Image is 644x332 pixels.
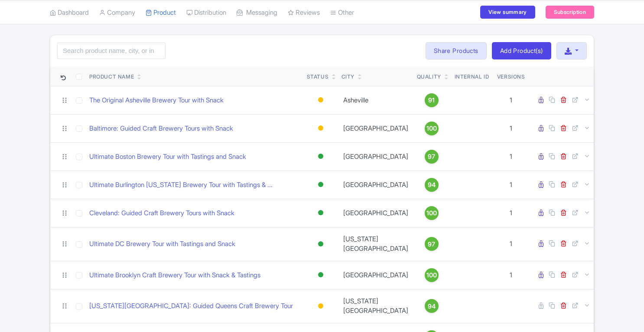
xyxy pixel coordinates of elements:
span: 100 [426,124,437,133]
th: Versions [494,66,529,86]
a: Cleveland: Guided Craft Brewery Tours with Snack [89,208,234,218]
div: City [342,73,355,81]
a: 94 [417,299,446,313]
span: 1 [510,240,512,248]
a: View summary [480,6,535,19]
span: 97 [428,240,435,249]
a: Distribution [186,1,226,25]
td: Asheville [338,86,413,114]
a: 97 [417,150,446,164]
span: 1 [510,181,512,189]
td: [GEOGRAPHIC_DATA] [338,171,413,199]
a: Other [330,1,354,25]
span: 94 [428,180,436,190]
a: Product [146,1,176,25]
a: Ultimate Boston Brewery Tour with Tastings and Snack [89,152,246,162]
div: Active [316,150,325,163]
div: Active [316,207,325,219]
td: [GEOGRAPHIC_DATA] [338,261,413,289]
td: [US_STATE][GEOGRAPHIC_DATA] [338,227,413,261]
span: 97 [428,152,435,161]
a: 94 [417,178,446,192]
a: Messaging [237,1,277,25]
span: 94 [428,302,436,311]
div: Building [316,94,325,106]
a: Baltimore: Guided Craft Brewery Tours with Snack [89,124,233,134]
span: 1 [510,209,512,217]
a: [US_STATE][GEOGRAPHIC_DATA]: Guided Queens Craft Brewery Tour [89,301,293,311]
a: Company [99,1,135,25]
a: 100 [417,268,446,282]
a: Dashboard [50,1,89,25]
a: Add Product(s) [492,42,551,59]
div: Active [316,178,325,191]
span: 91 [428,95,435,105]
div: Active [316,269,325,281]
div: Status [307,73,329,81]
td: [GEOGRAPHIC_DATA] [338,114,413,142]
span: 100 [426,270,437,280]
a: Subscription [546,6,594,19]
a: 91 [417,93,446,107]
div: Product Name [89,73,134,81]
a: Ultimate Brooklyn Craft Brewery Tour with Snack & Tastings [89,270,260,280]
a: Share Products [426,42,487,59]
td: [GEOGRAPHIC_DATA] [338,199,413,227]
div: Quality [417,73,441,81]
span: 1 [510,96,512,104]
span: 1 [510,124,512,132]
span: 100 [426,208,437,218]
span: 1 [510,152,512,161]
a: Ultimate Burlington [US_STATE] Brewery Tour with Tastings & ... [89,180,273,190]
td: [GEOGRAPHIC_DATA] [338,142,413,171]
span: 1 [510,271,512,279]
a: Reviews [288,1,320,25]
th: Internal ID [450,66,494,86]
a: 97 [417,237,446,251]
input: Search product name, city, or interal id [57,43,166,59]
div: Building [316,122,325,135]
a: 100 [417,206,446,220]
td: [US_STATE][GEOGRAPHIC_DATA] [338,289,413,323]
a: 100 [417,122,446,135]
div: Building [316,300,325,312]
a: The Original Asheville Brewery Tour with Snack [89,95,224,105]
a: Ultimate DC Brewery Tour with Tastings and Snack [89,239,235,249]
div: Active [316,238,325,250]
